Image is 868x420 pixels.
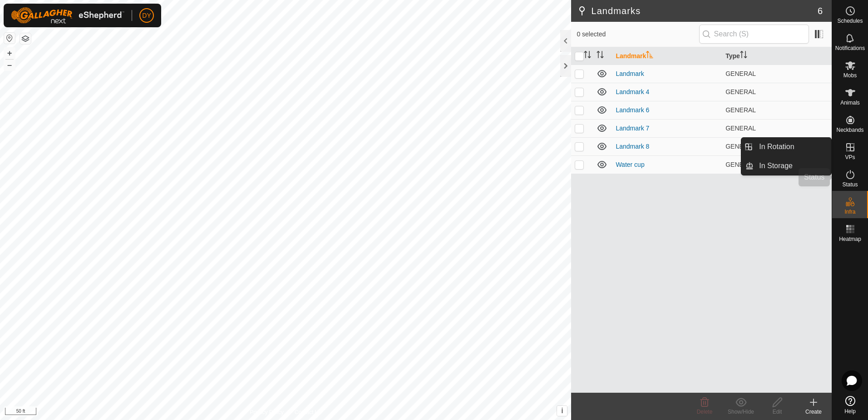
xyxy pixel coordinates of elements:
button: i [557,406,567,416]
span: GENERAL [725,106,756,114]
button: – [4,60,15,70]
p-sorticon: Activate to sort [646,52,653,60]
span: GENERAL [725,125,756,132]
input: Search (S) [699,25,809,44]
a: In Storage [754,157,831,175]
span: GENERAL [725,70,756,77]
span: Mobs [843,73,857,78]
a: Help [832,392,868,418]
a: Contact Us [295,408,321,416]
li: In Storage [741,157,831,175]
span: In Storage [759,160,793,171]
span: Infra [844,209,855,215]
div: Show/Hide [723,408,759,416]
div: Edit [759,408,795,416]
span: Notifications [835,45,865,51]
th: Type [722,47,832,65]
p-sorticon: Activate to sort [597,52,604,60]
span: GENERAL [725,161,756,168]
a: Privacy Policy [250,408,284,416]
span: Schedules [837,18,863,24]
a: Landmark 7 [616,125,649,132]
span: GENERAL [725,88,756,95]
a: Landmark 6 [616,106,649,114]
div: Create [795,408,832,416]
h2: Landmarks [577,5,817,16]
a: In Rotation [754,138,831,156]
span: GENERAL [725,143,756,150]
span: In Rotation [759,141,794,152]
span: Help [844,409,856,414]
span: DY [142,11,151,20]
span: Delete [697,409,713,415]
th: Landmark [612,47,722,65]
button: Reset Map [4,33,15,44]
a: Landmark [616,70,644,77]
span: 6 [818,4,823,18]
span: 0 selected [577,30,699,39]
p-sorticon: Activate to sort [584,52,591,60]
a: Water cup [616,161,644,168]
span: i [561,407,563,415]
button: Map Layers [20,33,31,44]
a: Landmark 8 [616,143,649,150]
span: VPs [845,155,855,160]
img: Gallagher Logo [11,7,124,24]
span: Neckbands [836,127,863,133]
span: Status [842,182,858,187]
button: + [4,48,15,59]
p-sorticon: Activate to sort [740,52,747,60]
li: In Rotation [741,138,831,156]
a: Landmark 4 [616,88,649,95]
span: Heatmap [839,236,861,242]
span: Animals [840,100,860,105]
